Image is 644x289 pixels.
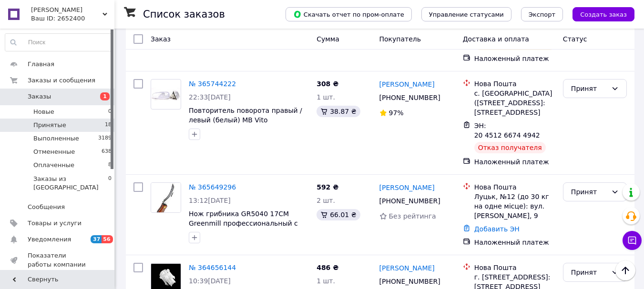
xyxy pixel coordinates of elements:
[623,231,642,250] button: Чат с покупателем
[379,263,435,273] a: [PERSON_NAME]
[378,194,442,208] div: [PHONE_NUMBER]
[33,121,66,130] span: Принятые
[151,183,181,212] img: Фото товару
[317,183,338,191] span: 592 ₴
[474,192,555,220] div: Луцьк, №12 (до 30 кг на одне місце): вул. [PERSON_NAME], 9
[102,235,112,243] span: 56
[98,134,112,143] span: 3189
[571,83,607,94] div: Принят
[421,7,511,21] button: Управление статусами
[5,34,112,51] input: Поиск
[389,212,436,220] span: Без рейтинга
[571,267,607,278] div: Принят
[317,106,360,117] div: 38.87 ₴
[615,260,635,280] button: Наверх
[379,35,421,43] span: Покупатель
[563,10,634,18] a: Создать заказ
[474,238,555,247] div: Наложенный платеж
[108,108,112,116] span: 0
[317,35,339,43] span: Сумма
[151,79,181,110] a: Фото товару
[189,183,236,191] a: № 365649296
[33,161,74,169] span: Оплаченные
[28,92,51,101] span: Заказы
[521,7,563,21] button: Экспорт
[28,251,88,269] span: Показатели работы компании
[317,197,335,204] span: 2 шт.
[317,93,335,101] span: 1 шт.
[474,79,555,89] div: Нова Пошта
[474,182,555,192] div: Нова Пошта
[189,210,298,246] a: Нож грибника GR5040 17CM Greenmill профессиональный с кистью и меркой складной прочный
[474,122,540,139] span: ЭН: 20 4512 6674 4942
[100,92,110,100] span: 1
[317,80,338,88] span: 308 ₴
[572,7,634,21] button: Создать заказ
[28,76,95,85] span: Заказы и сообщения
[143,9,225,20] h1: Список заказов
[33,108,54,116] span: Новые
[28,219,82,228] span: Товары и услуги
[378,91,442,104] div: [PHONE_NUMBER]
[91,235,102,243] span: 37
[293,10,404,19] span: Скачать отчет по пром-оплате
[151,85,181,104] img: Фото товару
[379,80,435,89] a: [PERSON_NAME]
[108,175,112,192] span: 0
[28,60,54,69] span: Главная
[189,107,302,152] a: Повторитель поворота правый / левый (белый) MB Vito [PHONE_NUMBER][DATE][DATE] RW82009 ROTWEISS (...
[189,197,231,204] span: 13:12[DATE]
[474,89,555,117] div: с. [GEOGRAPHIC_DATA] ([STREET_ADDRESS]: [STREET_ADDRESS]
[33,175,108,192] span: Заказы из [GEOGRAPHIC_DATA]
[474,263,555,272] div: Нова Пошта
[580,11,627,18] span: Создать заказ
[31,14,114,23] div: Ваш ID: 2652400
[28,203,65,211] span: Сообщения
[189,277,231,285] span: 10:39[DATE]
[563,35,587,43] span: Статус
[286,7,412,21] button: Скачать отчет по пром-оплате
[378,275,442,288] div: [PHONE_NUMBER]
[151,182,181,213] a: Фото товару
[102,148,112,156] span: 638
[189,80,236,88] a: № 365744222
[474,54,555,63] div: Наложенный платеж
[189,93,231,101] span: 22:33[DATE]
[33,148,75,156] span: Отмененные
[28,235,71,244] span: Уведомления
[108,161,112,169] span: 8
[189,264,236,271] a: № 364656144
[317,277,335,285] span: 1 шт.
[317,209,360,220] div: 66.01 ₴
[429,11,504,18] span: Управление статусами
[31,6,102,14] span: NIKO
[463,35,529,43] span: Доставка и оплата
[571,187,607,197] div: Принят
[105,121,112,130] span: 18
[317,264,338,271] span: 486 ₴
[379,183,435,192] a: [PERSON_NAME]
[474,142,546,153] div: Отказ получателя
[474,157,555,167] div: Наложенный платеж
[474,225,520,233] a: Добавить ЭН
[33,134,79,143] span: Выполненные
[151,35,171,43] span: Заказ
[389,109,404,117] span: 97%
[529,11,555,18] span: Экспорт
